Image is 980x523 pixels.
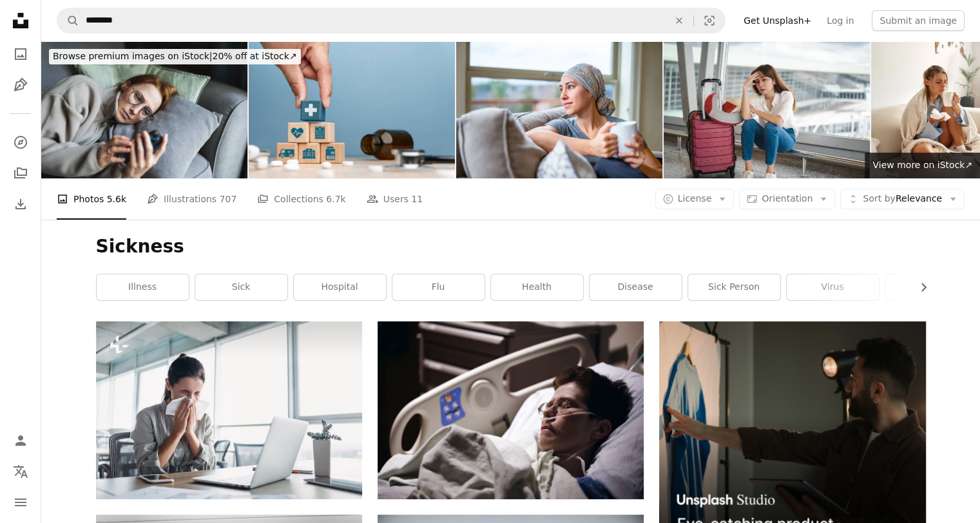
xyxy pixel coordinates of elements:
span: 6.7k [326,192,345,206]
span: Sort by [863,193,895,204]
a: Log in / Sign up [8,428,34,453]
a: sick person [688,274,780,300]
a: Collections 6.7k [257,178,345,220]
a: Illustrations 707 [147,178,236,220]
span: License [678,193,712,204]
span: Relevance [863,193,942,205]
button: License [655,189,735,209]
a: Log in [819,10,861,31]
a: disease [590,274,682,300]
button: Submit an image [872,10,965,31]
a: flu [392,274,485,300]
a: Users 11 [367,178,423,220]
h1: Sickness [96,235,926,258]
a: Collections [8,160,34,186]
a: Browse premium images on iStock|20% off at iStock↗ [41,41,309,72]
a: hospital [294,274,386,300]
a: virus [787,274,879,300]
span: Orientation [762,193,812,204]
a: Download History [8,191,34,217]
span: 20% off at iStock ↗ [53,51,297,61]
a: Home — Unsplash [8,8,34,36]
a: health [491,274,583,300]
button: Clear [665,8,693,33]
a: Illustrations [8,72,34,98]
a: Photos [8,41,34,67]
button: Visual search [694,8,725,33]
a: View more on iStock↗ [865,153,980,178]
button: scroll list to the right [912,274,926,300]
button: Language [8,459,34,484]
button: Menu [8,490,34,515]
a: Explore [8,129,34,155]
button: Orientation [739,189,835,209]
img: Health care and Health insurance concept. Benefits of health insurance, medical expenses, providi... [249,41,455,178]
a: sick [195,274,287,300]
img: Ill young dark-haired woman caught cold sneezing in tissue in office, sick allergic girl blowing,... [96,321,362,499]
a: Ill young dark-haired woman caught cold sneezing in tissue in office, sick allergic girl blowing,... [96,404,362,415]
a: Get Unsplash+ [736,10,819,31]
a: illness [97,274,189,300]
a: cold [885,274,977,300]
img: Woman living with cancer drinks coffee at home [456,41,662,178]
form: Find visuals sitewide [57,8,725,33]
img: Grounded Dreams: An Asian Woman's Frustration Soars as Flight Gets Canceled [664,41,870,178]
button: Search Unsplash [57,8,79,33]
img: man in blue hoodie wearing eyeglasses [378,321,644,499]
span: Browse premium images on iStock | [53,51,212,61]
span: View more on iStock ↗ [872,160,972,170]
span: 11 [411,192,423,206]
a: man in blue hoodie wearing eyeglasses [378,404,644,415]
span: 707 [220,192,237,206]
img: Woman in depression [41,41,247,178]
button: Sort byRelevance [840,189,965,209]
